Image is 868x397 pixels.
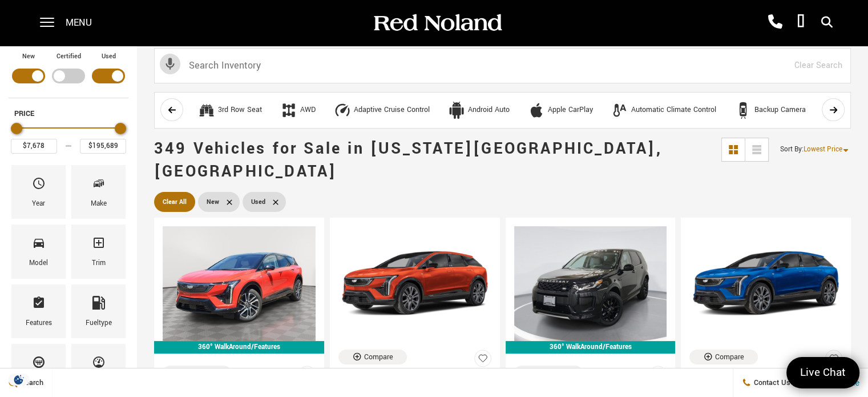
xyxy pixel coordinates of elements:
div: Android Auto [468,105,510,115]
button: scroll left [160,98,183,121]
button: scroll right [822,98,845,121]
div: 3rd Row Seat [218,105,262,115]
div: Year [32,198,45,210]
input: Search Inventory [154,48,851,83]
div: FueltypeFueltype [71,284,126,338]
div: Backup Camera [754,105,806,115]
button: Compare Vehicle [163,366,231,380]
div: Adaptive Cruise Control [354,105,430,115]
div: Price [11,119,126,154]
label: Certified [56,51,81,62]
div: Backup Camera [734,102,752,119]
button: Automatic Climate ControlAutomatic Climate Control [605,98,722,122]
div: AWD [280,102,297,119]
img: 2025 Cadillac OPTIQ Sport [338,226,491,341]
button: Compare Vehicle [514,366,583,380]
div: Features [26,317,52,330]
span: Lowest Price [804,145,842,154]
div: Apple CarPlay [528,102,545,119]
span: Transmission [32,352,46,376]
img: 2025 Land Rover Discovery Sport S [514,226,667,341]
div: Automatic Climate Control [611,102,628,119]
img: Red Noland Auto Group [372,13,503,33]
img: 2025 Cadillac OPTIQ Sport [163,226,316,341]
button: Android AutoAndroid Auto [442,98,516,122]
button: Save Vehicle [474,350,491,372]
div: ModelModel [11,224,66,278]
span: Features [32,293,46,317]
input: Maximum [80,139,126,154]
span: Used [251,195,265,209]
div: Maximum Price [115,123,126,134]
button: Apple CarPlayApple CarPlay [522,98,599,122]
button: Adaptive Cruise ControlAdaptive Cruise Control [328,98,436,122]
button: Backup CameraBackup Camera [728,98,812,122]
div: TrimTrim [71,224,126,278]
span: Clear All [163,195,187,209]
div: 360° WalkAround/Features [506,341,676,354]
span: Year [32,174,46,198]
button: Compare Vehicle [338,350,407,364]
div: Compare [715,352,744,362]
button: Save Vehicle [649,366,667,388]
a: Live Chat [786,357,859,388]
span: Contact Us [751,378,790,388]
label: Used [102,51,116,62]
div: Fueltype [86,317,112,330]
img: Opt-Out Icon [6,374,32,386]
svg: Click to toggle on voice search [160,54,180,74]
div: Minimum Price [11,123,22,134]
button: 3rd Row Seat3rd Row Seat [192,98,268,122]
div: Trim [92,257,106,270]
div: AWD [300,105,316,115]
input: Minimum [11,139,57,154]
span: Model [32,233,46,257]
label: New [22,51,35,62]
div: Automatic Climate Control [631,105,716,115]
h5: Price [14,109,123,119]
div: Model [29,257,48,270]
div: Make [91,198,107,210]
button: Compare Vehicle [689,350,758,364]
span: New [207,195,219,209]
img: 2025 Cadillac OPTIQ Luxury [689,226,842,341]
span: Fueltype [92,293,106,317]
span: Trim [92,233,106,257]
div: Compare [364,352,393,362]
span: Sort By : [780,145,804,154]
div: Adaptive Cruise Control [334,102,351,119]
button: Save Vehicle [825,350,842,372]
div: 3rd Row Seat [198,102,215,119]
div: MakeMake [71,165,126,219]
span: Mileage [92,352,106,376]
div: Apple CarPlay [548,105,593,115]
button: Save Vehicle [298,366,316,388]
button: AWDAWD [274,98,322,122]
span: Live Chat [794,365,851,380]
div: Android Auto [448,102,465,119]
div: Filter by Vehicle Type [9,51,128,98]
section: Click to Open Cookie Consent Modal [6,374,32,386]
span: Make [92,174,106,198]
div: FeaturesFeatures [11,284,66,338]
span: 349 Vehicles for Sale in [US_STATE][GEOGRAPHIC_DATA], [GEOGRAPHIC_DATA] [154,138,662,183]
div: YearYear [11,165,66,219]
div: 360° WalkAround/Features [154,341,324,354]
